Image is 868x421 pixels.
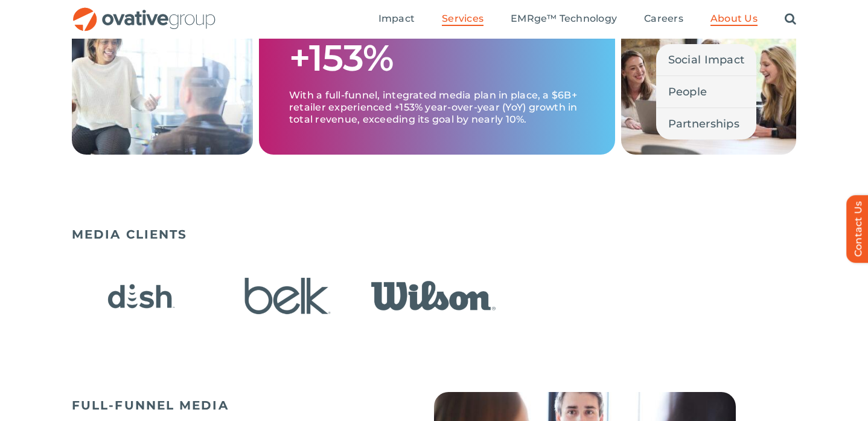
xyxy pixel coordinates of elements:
a: Partnerships [656,108,757,140]
span: Social Impact [668,51,745,68]
div: 6 / 23 [511,268,650,327]
span: People [668,83,707,100]
h1: +153% [289,39,394,77]
span: EMRge™ Technology [511,13,617,25]
span: Impact [378,13,415,25]
h5: MEDIA CLIENTS [72,227,796,242]
img: Media – Grid 2 [72,10,253,155]
a: Social Impact [656,44,757,76]
a: People [656,76,757,108]
div: 5 / 23 [365,268,503,327]
span: Careers [644,13,683,25]
div: 7 / 23 [657,268,796,327]
a: Search [785,13,796,26]
a: EMRge™ Technology [511,13,617,26]
div: 4 / 23 [219,268,357,327]
a: OG_Full_horizontal_RGB [72,6,217,18]
a: About Us [710,13,758,26]
span: About Us [710,13,758,25]
h5: FULL-FUNNEL MEDIA [72,398,374,413]
a: Careers [644,13,683,26]
span: Partnerships [668,115,739,132]
p: With a full-funnel, integrated media plan in place, a $6B+ retailer experienced +153% year-over-y... [289,77,585,126]
span: Services [442,13,483,25]
a: Services [442,13,483,26]
div: 3 / 23 [72,268,211,327]
a: Impact [378,13,415,26]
